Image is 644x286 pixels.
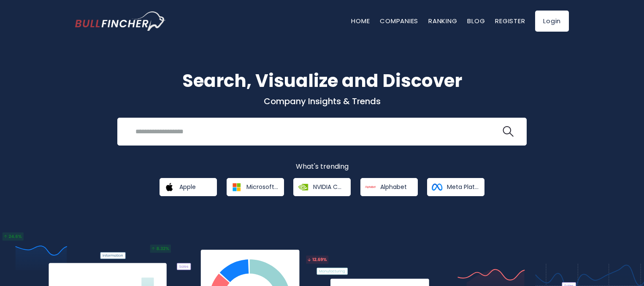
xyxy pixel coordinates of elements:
[293,178,351,196] a: NVIDIA Corporation
[313,183,345,191] span: NVIDIA Corporation
[380,183,407,191] span: Alphabet
[503,126,514,137] img: search icon
[427,178,484,196] a: Meta Platforms
[447,183,479,191] span: Meta Platforms
[75,67,569,94] h1: Search, Visualize and Discover
[179,183,196,191] span: Apple
[75,162,569,171] p: What's trending
[467,16,485,25] a: Blog
[380,16,418,25] a: Companies
[160,178,217,196] a: Apple
[75,11,166,31] img: bullfincher logo
[351,16,370,25] a: Home
[75,96,569,107] p: Company Insights & Trends
[495,16,525,25] a: Register
[535,11,569,32] a: Login
[227,178,284,196] a: Microsoft Corporation
[428,16,457,25] a: Ranking
[75,11,166,31] a: Go to homepage
[246,183,278,191] span: Microsoft Corporation
[360,178,418,196] a: Alphabet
